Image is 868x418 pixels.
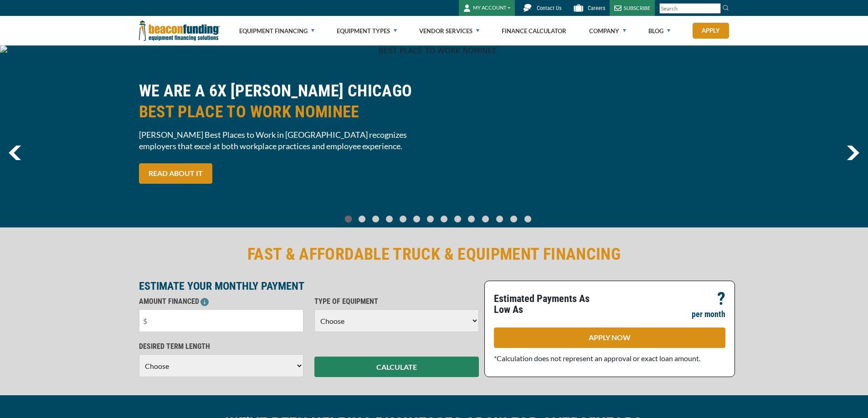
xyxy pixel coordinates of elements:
a: Go To Slide 12 [508,215,519,223]
span: *Calculation does not represent an approval or exact loan amount. [494,354,700,363]
a: Go To Slide 13 [522,215,534,223]
p: TYPE OF EQUIPMENT [314,296,479,307]
span: BEST PLACE TO WORK NOMINEE [139,101,429,122]
a: Clear search text [711,5,719,12]
a: Go To Slide 8 [452,215,463,223]
img: Right Navigator [847,146,859,160]
span: Contact Us [537,5,561,11]
h2: FAST & AFFORDABLE TRUCK & EQUIPMENT FINANCING [139,244,729,265]
a: Apply [693,23,729,39]
a: Go To Slide 11 [494,215,505,223]
img: Beacon Funding Corporation logo [139,16,220,45]
p: ESTIMATE YOUR MONTHLY PAYMENT [139,281,479,292]
a: Finance Calculator [502,16,566,45]
a: Go To Slide 9 [466,215,477,223]
a: APPLY NOW [494,327,725,348]
input: Search [659,3,721,14]
button: CALCULATE [314,357,479,377]
a: Equipment Types [337,16,397,45]
span: [PERSON_NAME] Best Places to Work in [GEOGRAPHIC_DATA] recognizes employers that excel at both wo... [139,129,429,152]
a: Go To Slide 1 [357,215,368,223]
a: Go To Slide 0 [343,215,354,223]
a: Go To Slide 7 [439,215,450,223]
a: Blog [648,16,670,45]
a: Go To Slide 4 [398,215,409,223]
h2: WE ARE A 6X [PERSON_NAME] CHICAGO [139,81,429,122]
a: Vendor Services [419,16,479,45]
p: AMOUNT FINANCED [139,296,303,307]
p: Estimated Payments As Low As [494,293,604,315]
a: Go To Slide 2 [370,215,381,223]
a: Equipment Financing [239,16,314,45]
p: ? [717,293,725,304]
span: Careers [588,5,605,11]
img: Search [722,4,729,11]
input: $ [139,309,303,332]
a: previous [9,146,21,160]
a: Go To Slide 5 [411,215,422,223]
a: Go To Slide 6 [425,215,436,223]
a: Go To Slide 10 [480,215,491,223]
p: per month [692,309,725,320]
a: READ ABOUT IT [139,163,212,184]
a: Go To Slide 3 [384,215,395,223]
a: Company [589,16,626,45]
a: next [847,146,859,160]
p: DESIRED TERM LENGTH [139,341,303,352]
img: Left Navigator [9,146,21,160]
